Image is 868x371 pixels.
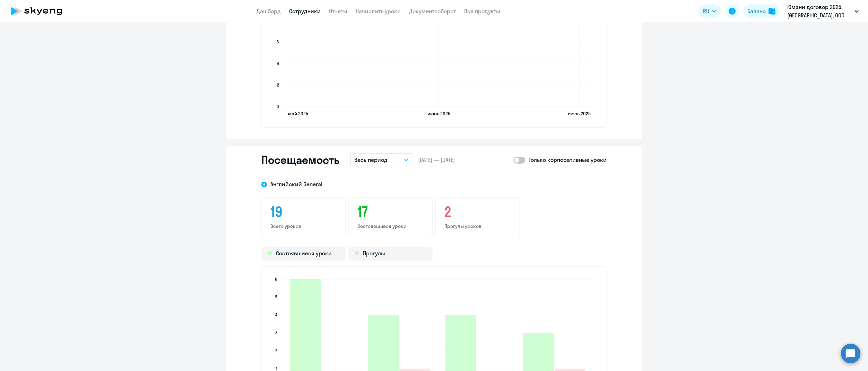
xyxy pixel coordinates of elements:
[784,3,862,19] button: Юмани договор 2025, [GEOGRAPHIC_DATA], ООО НКО
[257,8,281,15] a: Дашборд
[747,7,766,15] div: Баланс
[444,223,511,229] p: Прогулы уроков
[277,18,279,23] text: 8
[698,4,721,18] button: RU
[354,156,388,164] p: Весь период
[270,180,322,188] span: Английский General
[769,8,775,15] img: balance
[275,312,277,318] text: 4
[703,7,709,15] span: RU
[275,330,277,335] text: 3
[270,223,337,229] p: Всего уроков
[270,204,337,220] h3: 19
[357,223,424,229] p: Состоявшиеся уроки
[409,8,456,15] a: Документооборот
[529,156,607,164] p: Только корпоративные уроки
[427,110,450,117] text: июнь 2025
[357,204,424,220] h3: 17
[444,204,511,220] h3: 2
[261,247,346,261] div: Состоявшиеся уроки
[329,8,347,15] a: Отчеты
[275,348,277,353] text: 2
[277,39,279,44] text: 6
[261,153,339,167] h2: Посещаемость
[275,294,277,299] text: 5
[277,82,279,88] text: 2
[350,153,413,166] button: Весь период
[275,277,277,282] text: 6
[348,247,433,261] div: Прогулы
[277,61,279,66] text: 4
[288,110,308,117] text: май 2025
[787,3,852,19] p: Юмани договор 2025, [GEOGRAPHIC_DATA], ООО НКО
[743,4,780,18] button: Балансbalance
[276,366,277,371] text: 1
[356,8,401,15] a: Начислить уроки
[568,110,591,117] text: июль 2025
[289,8,321,15] a: Сотрудники
[464,8,500,15] a: Все продукты
[418,156,455,164] span: [DATE] — [DATE]
[277,104,279,109] text: 0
